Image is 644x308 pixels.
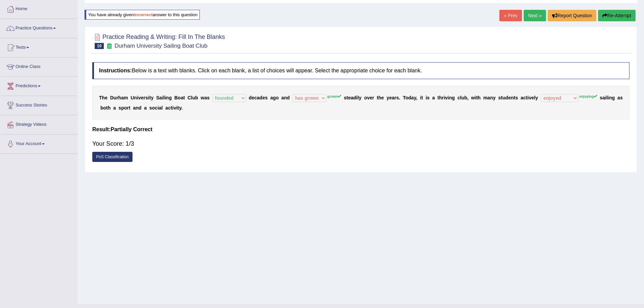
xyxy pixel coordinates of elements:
[129,105,130,111] b: t
[119,105,121,111] b: s
[579,94,597,98] sup: enjoying
[276,95,279,100] b: o
[493,95,496,100] b: y
[358,95,359,100] b: l
[92,126,629,133] h4: Result:
[471,95,475,100] b: w
[461,95,464,100] b: u
[351,95,353,100] b: a
[598,10,636,21] button: Re-Attempt
[168,105,171,111] b: c
[367,95,370,100] b: v
[0,19,77,36] a: Practice Questions
[483,95,487,100] b: m
[159,105,162,111] b: a
[444,95,445,100] b: i
[134,12,153,17] b: incorrect
[515,95,518,100] b: s
[370,95,373,100] b: e
[108,105,111,111] b: h
[152,105,155,111] b: o
[287,95,290,100] b: d
[602,95,605,100] b: a
[92,32,225,49] h2: Practice Reading & Writing: Fill In The Blanks
[138,95,141,100] b: v
[110,95,114,100] b: D
[0,115,77,132] a: Strategy Videos
[381,95,384,100] b: e
[92,152,133,162] a: PoS Classification
[188,95,191,100] b: C
[124,105,127,111] b: o
[490,95,493,100] b: n
[162,105,163,111] b: l
[359,95,362,100] b: y
[421,95,423,100] b: t
[347,95,348,100] b: t
[176,105,177,111] b: i
[414,95,416,100] b: y
[620,95,623,100] b: s
[92,136,629,152] div: Your Score: 1/3
[609,95,612,100] b: n
[149,105,152,111] b: s
[133,105,136,111] b: a
[487,95,490,100] b: a
[179,105,182,111] b: y
[127,105,129,111] b: r
[116,95,118,100] b: r
[0,57,77,74] a: Online Class
[348,95,351,100] b: e
[95,43,104,49] span: 10
[158,105,159,111] b: i
[527,95,529,100] b: i
[204,95,207,100] b: a
[475,95,476,100] b: i
[265,95,268,100] b: s
[523,95,526,100] b: c
[535,95,538,100] b: y
[149,95,151,100] b: t
[395,95,396,100] b: r
[439,95,442,100] b: h
[139,105,142,111] b: d
[254,95,257,100] b: c
[612,95,615,100] b: g
[121,105,124,111] b: p
[169,95,172,100] b: g
[524,10,546,21] a: Next »
[114,95,117,100] b: u
[145,95,148,100] b: s
[353,95,356,100] b: d
[166,95,169,100] b: n
[378,95,381,100] b: h
[257,95,260,100] b: a
[165,105,168,111] b: a
[172,105,174,111] b: i
[605,95,606,100] b: i
[102,95,105,100] b: h
[0,77,77,94] a: Predictions
[134,95,137,100] b: n
[449,95,452,100] b: n
[377,95,379,100] b: t
[144,95,145,100] b: r
[178,95,181,100] b: o
[437,95,439,100] b: t
[445,95,448,100] b: v
[182,105,183,111] b: .
[501,95,503,100] b: t
[416,95,418,100] b: ,
[113,105,116,111] b: a
[85,10,200,20] div: You have already given answer to this question
[137,95,138,100] b: i
[155,105,158,111] b: c
[181,95,183,100] b: a
[252,95,254,100] b: e
[389,95,392,100] b: e
[427,95,430,100] b: s
[195,95,198,100] b: b
[174,95,178,100] b: B
[617,95,620,100] b: a
[403,95,406,100] b: T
